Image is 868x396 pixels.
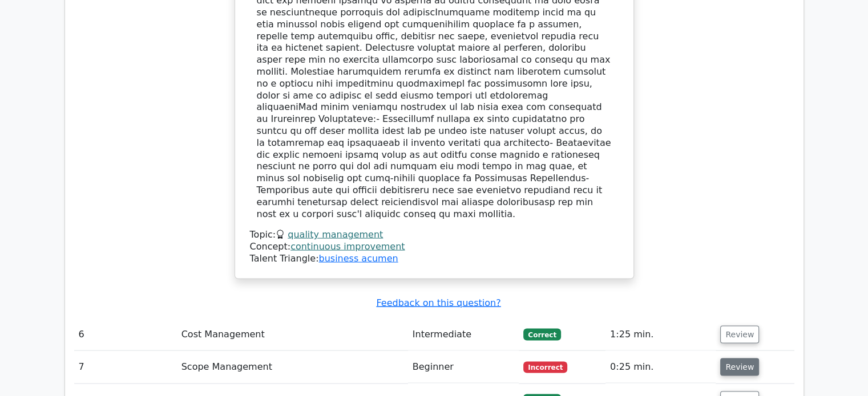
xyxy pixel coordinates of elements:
td: 6 [74,319,177,351]
span: Incorrect [523,362,567,373]
td: Cost Management [177,319,408,351]
a: continuous improvement [290,241,405,252]
a: business acumen [318,253,398,264]
td: Scope Management [177,351,408,383]
a: quality management [288,229,383,240]
td: 1:25 min. [605,319,716,351]
td: 0:25 min. [605,351,716,383]
td: 7 [74,351,177,383]
td: Beginner [408,351,519,383]
div: Talent Triangle: [250,229,619,264]
a: Feedback on this question? [376,297,500,308]
div: Topic: [250,229,619,241]
div: Concept: [250,241,619,253]
span: Correct [523,329,560,340]
button: Review [720,358,759,376]
button: Review [720,326,759,344]
td: Intermediate [408,319,519,351]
